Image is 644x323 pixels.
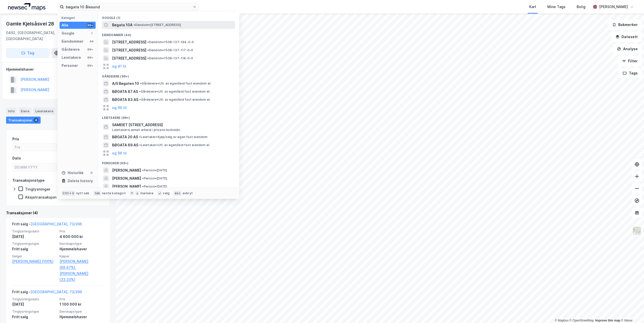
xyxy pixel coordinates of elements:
[12,241,57,246] span: Tinglysningstype
[555,319,569,322] a: Mapbox
[613,44,642,54] button: Analyse
[147,56,149,60] span: •
[87,64,94,68] div: 99+
[60,301,104,307] div: 1 100 000 kr
[64,3,193,11] input: Søk på adresse, matrikkel, gårdeiere, leietakere eller personer
[62,22,68,28] div: Alle
[12,136,19,142] div: Pris
[142,168,144,172] span: •
[112,97,138,103] span: BØGATA 83 AS
[13,143,57,151] input: Fra
[60,234,104,240] div: 4 600 000 kr
[12,258,57,264] a: [PERSON_NAME] (100%)
[163,191,170,195] div: velg
[62,55,81,61] div: Leietakere
[547,4,566,10] div: Mine Tags
[87,23,94,27] div: 99+
[12,309,57,314] span: Tinglysningstype
[112,142,138,148] span: BØGATA 69 AS
[619,299,644,323] div: Kontrollprogram for chat
[62,38,84,44] div: Eiendommer
[6,66,110,72] div: Hjemmelshaver
[6,30,71,42] div: 0492, [GEOGRAPHIC_DATA], [GEOGRAPHIC_DATA]
[139,90,141,93] span: •
[12,221,82,229] div: Fritt salg -
[60,297,104,301] span: Pris
[87,47,94,51] div: 99+
[33,107,55,115] div: Leietakere
[62,63,78,69] div: Personer
[76,191,90,195] div: nytt søk
[182,191,193,195] div: avbryt
[112,134,138,140] span: BØGATA 20 AS
[62,16,96,20] div: Kategori
[12,229,57,233] span: Tinglysningsdato
[60,258,104,271] a: [PERSON_NAME] (66.67%),
[112,22,132,28] span: Bøgata 10A
[8,3,45,11] img: logo.a4113a55bc3d86da70a041830d287a7e.svg
[6,48,49,58] button: Tag
[112,128,181,132] span: Leietaker • Lønnet arbeid i private husholdn.
[112,55,146,61] span: [STREET_ADDRESS]
[31,290,82,294] a: [GEOGRAPHIC_DATA], 73/396
[102,191,126,195] div: neste kategori
[142,176,144,180] span: •
[619,68,642,78] button: Tags
[112,63,126,69] button: og 41 til
[87,56,94,60] div: 99+
[90,171,94,175] div: 0
[98,112,239,121] div: Leietakere (99+)
[611,32,642,42] button: Datasett
[25,195,57,200] div: Aksjetransaksjon
[6,117,41,124] div: Transaksjoner
[12,254,57,258] span: Selger
[618,56,642,66] button: Filter
[619,299,644,323] iframe: Chat Widget
[147,48,193,52] span: Eiendom • 1508-137-117-0-0
[112,105,127,111] button: og 96 til
[62,46,80,52] div: Gårdeiere
[60,309,104,314] span: Eierskapstype
[12,155,21,161] div: Dato
[98,12,239,21] div: Google (1)
[133,23,181,27] span: Eiendom • [STREET_ADDRESS]
[140,82,211,86] span: Gårdeiere • Utl. av egen/leid fast eiendom el.
[6,210,110,216] div: Transaksjoner (4)
[599,4,628,10] div: [PERSON_NAME]
[60,271,104,283] a: [PERSON_NAME] (33.33%)
[112,39,146,45] span: [STREET_ADDRESS]
[608,20,642,30] button: Bokmerker
[19,107,31,115] div: Eiere
[139,143,210,147] span: Leietaker • Utl. av egen/leid fast eiendom el.
[12,297,57,301] span: Tinglysningsdato
[60,229,104,233] span: Pris
[139,90,210,94] span: Gårdeiere • Utl. av egen/leid fast eiendom el.
[139,143,141,147] span: •
[12,246,57,252] div: Fritt salg
[6,20,55,28] div: Gamle Kjelsåsvei 28
[112,122,233,128] span: SAMEIET [STREET_ADDRESS]
[6,107,17,115] div: Info
[140,191,153,195] div: markere
[98,29,239,38] div: Eiendommer (44)
[60,246,104,252] div: Hjemmelshaver
[139,135,207,139] span: Leietaker • Kjøp/salg av egen fast eiendom
[142,168,167,172] span: Person • [DATE]
[147,40,194,44] span: Eiendom • 1508-137-194-0-0
[98,70,239,79] div: Gårdeiere (99+)
[577,4,585,10] div: Bolig
[98,157,239,166] div: Personer (99+)
[112,183,141,190] span: [PERSON_NAME]
[112,167,141,173] span: [PERSON_NAME]
[68,178,93,184] div: Delete history
[60,254,104,258] span: Kjøper
[57,107,76,115] div: Datasett
[90,31,94,35] div: 1
[142,176,167,180] span: Person • [DATE]
[139,98,141,101] span: •
[94,191,101,196] div: tab
[12,301,57,307] div: [DATE]
[12,314,57,320] div: Fritt salg
[142,184,167,189] span: Person • [DATE]
[139,98,210,102] span: Gårdeiere • Utl. av egen/leid fast eiendom el.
